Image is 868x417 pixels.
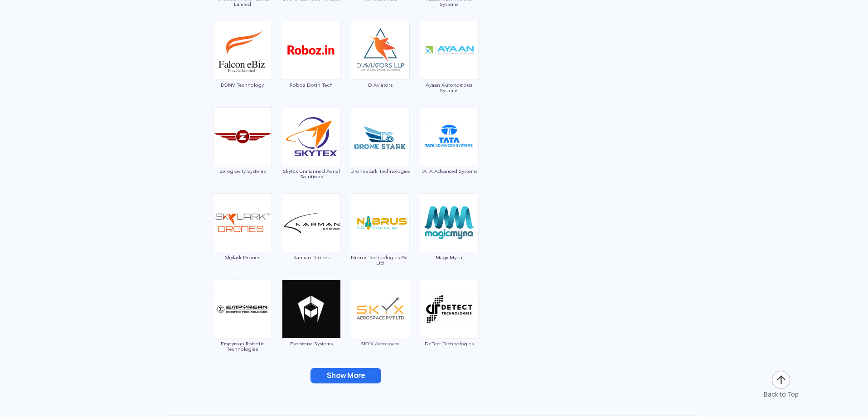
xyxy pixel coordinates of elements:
img: ic_nibrus.png [351,193,410,252]
img: ic_tata.png [420,107,479,166]
img: ic_bonv.png [213,21,272,80]
a: D'Aviators [350,46,410,88]
span: Nibrus Technologies Pvt. Ltd [350,255,410,265]
span: Empyrean Robotic Technologies [213,341,272,352]
span: D'Aviators [350,82,410,88]
a: MagicMyna [419,218,479,260]
a: TATA Advanced Systems [419,132,479,174]
img: ic_detect.png [420,280,479,339]
img: ic_skytex.png [282,107,341,166]
span: DroneStark Technologies [350,168,410,174]
a: Zerogravity Systems [213,132,272,174]
a: Skylark Drones [213,218,272,260]
img: img_exodrone.png [282,280,341,339]
img: ic_empyrean.png [213,280,272,339]
img: ic_daviators.png [351,21,410,80]
a: SKYX Aerospace [350,304,410,346]
span: DeTect Technologies [419,341,479,346]
span: Skytex Unmanned Aerial Solutions [281,168,341,179]
a: Skytex Unmanned Aerial Solutions [281,132,341,179]
img: img_magicmyna.png [420,193,479,252]
span: MagicMyna [419,255,479,260]
a: Exodrone Systems [281,304,341,346]
a: Ayaan Autonomous Systems [419,46,479,93]
img: img_ayaan.png [420,21,479,80]
a: Karman Drones [281,218,341,260]
span: Zerogravity Systems [213,168,272,174]
span: Ayaan Autonomous Systems [419,82,479,93]
img: ic_zerogravity.png [213,107,272,166]
img: ic_arrow-up.png [771,370,791,390]
a: BONV Technology [213,46,272,88]
span: Roboz Dotin Tech [281,82,341,88]
span: SKYX Aerospace [350,341,410,346]
span: Karman Drones [281,255,341,260]
img: img_skyx.png [351,280,410,339]
span: Skylark Drones [213,255,272,260]
a: Nibrus Technologies Pvt. Ltd [350,218,410,265]
span: BONV Technology [213,82,272,88]
div: Back to Top [764,390,799,399]
a: Empyrean Robotic Technologies [213,304,272,352]
button: Show More [310,368,381,383]
a: DeTect Technologies [419,304,479,346]
img: img_karmandrones.png [282,193,341,252]
a: Roboz Dotin Tech [281,46,341,88]
img: ic_skylark.png [213,193,272,252]
span: Exodrone Systems [281,341,341,346]
img: ic_droneStark.png [351,107,410,166]
a: DroneStark Technologies [350,132,410,174]
img: img_roboz.png [282,21,341,80]
span: TATA Advanced Systems [419,168,479,174]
